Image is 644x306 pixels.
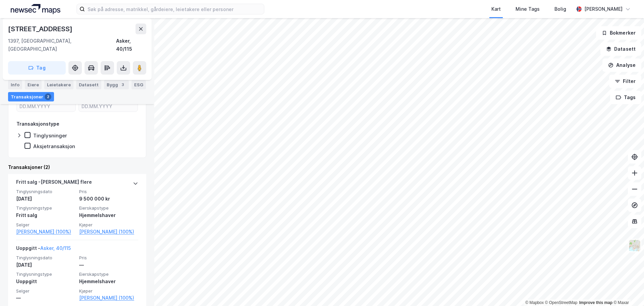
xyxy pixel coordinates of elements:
div: [PERSON_NAME] [584,5,623,13]
a: Mapbox [525,300,544,305]
div: Transaksjoner (2) [8,163,146,171]
input: Søk på adresse, matrikkel, gårdeiere, leietakere eller personer [85,4,264,14]
div: Datasett [76,80,101,89]
div: Bygg [104,80,129,89]
div: Kart [491,5,501,13]
button: Tags [610,91,641,104]
div: Fritt salg - [PERSON_NAME] flere [16,178,92,189]
div: 1397, [GEOGRAPHIC_DATA], [GEOGRAPHIC_DATA] [8,37,116,53]
div: 9 500 000 kr [79,195,138,203]
div: 2 [45,93,51,100]
div: [DATE] [16,261,75,269]
a: Improve this map [579,300,612,305]
a: [PERSON_NAME] (100%) [79,228,138,236]
div: Transaksjoner [8,92,54,101]
a: [PERSON_NAME] (100%) [16,228,75,236]
button: Analyse [602,58,641,72]
div: ESG [131,80,146,89]
div: Tinglysninger [33,132,67,139]
span: Tinglysningstype [16,271,75,277]
div: 3 [119,81,126,88]
div: Uoppgitt - [16,244,71,255]
div: Hjemmelshaver [79,211,138,219]
div: Uoppgitt [16,277,75,286]
span: Kjøper [79,288,138,294]
input: DD.MM.YYYY [79,101,138,112]
iframe: Chat Widget [610,274,644,306]
button: Bokmerker [596,26,641,40]
a: Asker, 40/115 [40,245,71,251]
div: [STREET_ADDRESS] [8,24,74,34]
div: Bolig [554,5,566,13]
span: Tinglysningsdato [16,189,75,194]
img: Z [628,239,641,252]
div: Leietakere [44,80,73,89]
div: Aksjetransaksjon [33,143,75,149]
div: Transaksjonstype [16,120,59,128]
button: Datasett [600,42,641,56]
button: Tag [8,61,66,75]
div: Mine Tags [516,5,540,13]
span: Eierskapstype [79,271,138,277]
div: Info [8,80,22,89]
div: — [16,294,75,302]
span: Kjøper [79,222,138,228]
button: Filter [609,75,641,88]
div: Eiere [25,80,42,89]
span: Selger [16,222,75,228]
span: Selger [16,288,75,294]
span: Pris [79,189,138,194]
div: Fritt salg [16,211,75,219]
span: Pris [79,255,138,261]
span: Tinglysningstype [16,205,75,211]
span: Tinglysningsdato [16,255,75,261]
img: logo.a4113a55bc3d86da70a041830d287a7e.svg [11,4,60,14]
span: Eierskapstype [79,205,138,211]
div: Hjemmelshaver [79,277,138,286]
div: [DATE] [16,195,75,203]
div: Asker, 40/115 [116,37,146,53]
a: [PERSON_NAME] (100%) [79,294,138,302]
a: OpenStreetMap [545,300,578,305]
input: DD.MM.YYYY [17,101,75,112]
div: — [79,261,138,269]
